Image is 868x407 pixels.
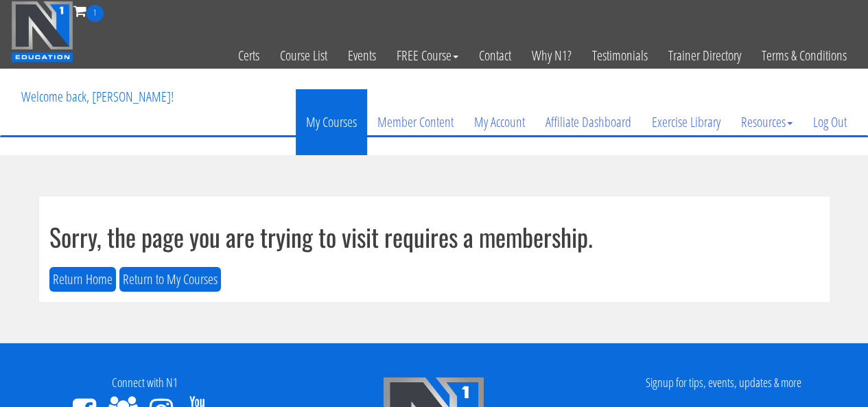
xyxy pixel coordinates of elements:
a: Contact [469,22,521,89]
a: Trainer Directory [658,22,751,89]
a: Certs [228,22,270,89]
a: Events [338,22,386,89]
button: Return to My Courses [119,267,221,292]
img: n1-education [11,1,73,62]
p: Welcome back, [PERSON_NAME]! [11,69,184,124]
a: Exercise Library [642,89,731,155]
a: Member Content [367,89,464,155]
h4: Connect with N1 [10,376,279,390]
a: Terms & Conditions [751,22,857,89]
span: 1 [86,5,104,22]
a: Affiliate Dashboard [535,89,642,155]
a: Why N1? [521,22,582,89]
a: My Courses [296,89,367,155]
a: My Account [464,89,535,155]
button: Return Home [49,267,116,292]
a: Course List [270,22,338,89]
h1: Sorry, the page you are trying to visit requires a membership. [49,223,819,251]
a: Resources [731,89,803,155]
a: FREE Course [386,22,469,89]
a: Log Out [803,89,857,155]
a: Testimonials [582,22,658,89]
a: 1 [73,1,104,20]
h4: Signup for tips, events, updates & more [589,376,858,390]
